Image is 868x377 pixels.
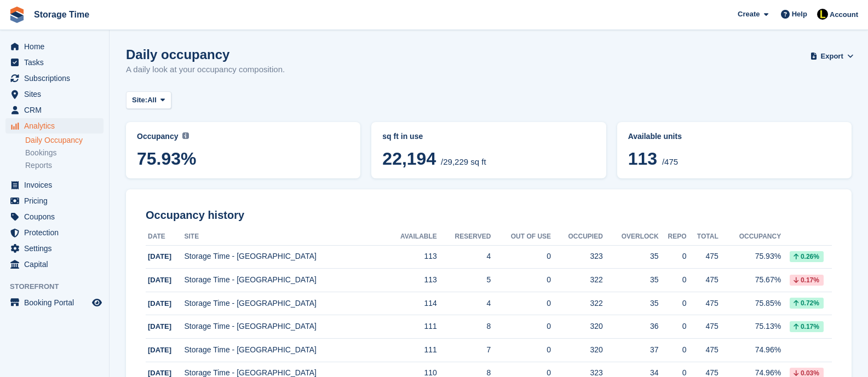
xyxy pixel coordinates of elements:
a: Preview store [90,296,104,309]
td: 0 [491,292,551,315]
th: Repo [659,228,687,246]
th: Out of Use [491,228,551,246]
a: menu [5,193,104,208]
div: 0.26% [790,251,824,262]
div: 0.17% [790,321,824,332]
td: 475 [687,269,718,292]
div: 36 [603,321,659,332]
td: 0 [491,269,551,292]
th: Total [687,228,718,246]
td: 7 [437,339,491,362]
span: /29,229 sq ft [441,157,486,166]
div: 0 [659,321,687,332]
td: Storage Time - [GEOGRAPHIC_DATA] [184,315,382,339]
td: 111 [382,315,437,339]
a: menu [5,71,104,86]
a: Reports [25,160,104,171]
td: Storage Time - [GEOGRAPHIC_DATA] [184,245,382,269]
td: Storage Time - [GEOGRAPHIC_DATA] [184,339,382,362]
span: [DATE] [148,252,171,260]
td: 8 [437,315,491,339]
td: 113 [382,269,437,292]
div: 323 [551,251,603,262]
abbr: Current breakdown of %{unit} occupied [382,131,595,142]
div: 35 [603,298,659,309]
a: menu [5,209,104,224]
a: menu [5,257,104,272]
span: Protection [24,225,90,240]
td: 0 [491,245,551,269]
span: 75.93% [137,149,349,169]
td: 5 [437,269,491,292]
div: 320 [551,344,603,356]
div: 37 [603,344,659,356]
span: 22,194 [382,149,436,169]
th: Date [146,228,184,246]
span: Analytics [24,118,90,134]
span: Home [24,39,90,54]
div: 320 [551,321,603,332]
td: 4 [437,245,491,269]
span: Tasks [24,55,90,70]
td: 111 [382,339,437,362]
td: 75.67% [718,269,781,292]
td: 0 [491,339,551,362]
a: menu [5,177,104,193]
a: menu [5,241,104,256]
span: [DATE] [148,346,171,354]
span: [DATE] [148,299,171,308]
td: 75.13% [718,315,781,339]
td: 0 [491,315,551,339]
span: Help [792,9,807,20]
span: 113 [628,149,657,169]
a: menu [5,295,104,310]
td: 475 [687,292,718,315]
h2: Occupancy history [146,209,832,222]
img: stora-icon-8386f47178a22dfd0bd8f6a31ec36ba5ce8667c1dd55bd0f319d3a0aa187defe.svg [9,7,25,23]
td: 475 [687,315,718,339]
th: Available [382,228,437,246]
td: 114 [382,292,437,315]
span: CRM [24,102,90,118]
div: 0.72% [790,298,824,309]
a: menu [5,102,104,118]
button: Export [812,47,852,65]
span: Settings [24,241,90,256]
span: Pricing [24,193,90,208]
span: Invoices [24,177,90,193]
a: Storage Time [30,5,94,24]
td: 475 [687,245,718,269]
td: 113 [382,245,437,269]
div: 322 [551,298,603,309]
img: Laaibah Sarwar [817,9,828,20]
th: Site [184,228,382,246]
span: Sites [24,86,90,102]
div: 0 [659,344,687,356]
th: Overlock [603,228,659,246]
span: All [147,95,157,106]
div: 0 [659,298,687,309]
span: /475 [662,157,678,166]
th: Occupied [551,228,603,246]
span: [DATE] [148,322,171,330]
div: 0 [659,251,687,262]
span: Capital [24,257,90,272]
span: Subscriptions [24,71,90,86]
div: 35 [603,251,659,262]
span: Storefront [10,281,109,292]
span: Account [830,9,858,20]
td: Storage Time - [GEOGRAPHIC_DATA] [184,292,382,315]
span: Export [821,51,843,62]
td: Storage Time - [GEOGRAPHIC_DATA] [184,269,382,292]
span: Coupons [24,209,90,224]
th: Reserved [437,228,491,246]
a: menu [5,225,104,240]
button: Site: All [126,91,171,109]
span: [DATE] [148,276,171,284]
td: 74.96% [718,339,781,362]
td: 4 [437,292,491,315]
td: 75.85% [718,292,781,315]
td: 475 [687,339,718,362]
div: 35 [603,274,659,286]
th: Occupancy [718,228,781,246]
